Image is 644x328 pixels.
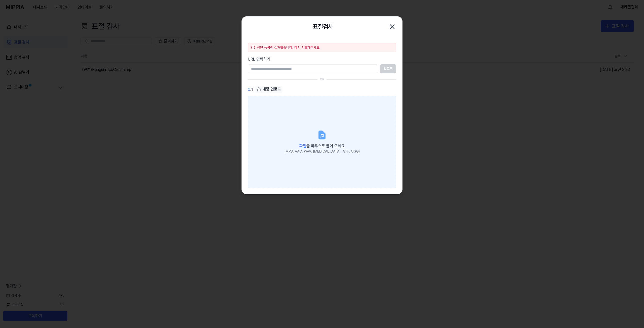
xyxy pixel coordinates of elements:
[320,77,324,82] div: OR
[299,144,306,148] span: 파일
[285,149,360,154] div: (MP3, AAC, WAV, [MEDICAL_DATA], AIFF, OGG)
[299,144,345,148] span: 을 마우스로 끌어 오세요
[255,86,283,93] button: 대량 업로드
[313,22,333,31] h2: 표절검사
[248,86,250,92] span: 0
[248,86,253,93] div: / 1
[248,56,396,62] label: URL 입력하기
[257,45,393,50] div: 음원 등록에 실패했습니다. 다시 시도해주세요.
